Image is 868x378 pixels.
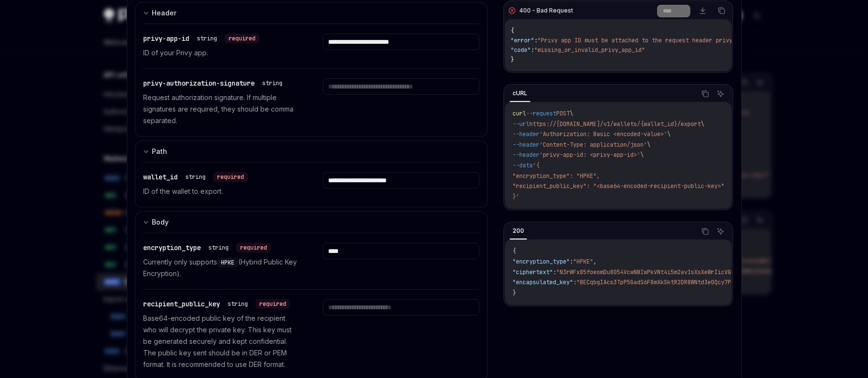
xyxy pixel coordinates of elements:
p: ID of your Privy app. [143,47,300,59]
span: "HPKE" [573,258,593,265]
div: required [256,299,290,309]
span: HPKE [221,259,234,266]
span: { [511,27,514,35]
span: encryption_type [143,243,201,252]
button: Ask AI [714,88,727,100]
span: 'Authorization: Basic <encoded-value>' [539,130,667,138]
div: required [236,243,271,252]
span: }' [513,193,519,201]
span: "encapsulated_key" [513,278,573,286]
span: wallet_id [143,173,178,181]
div: required [225,34,259,43]
button: expand input section [135,140,488,162]
span: \ [647,141,650,149]
span: https://[DOMAIN_NAME]/v1/wallets/{wallet_id}/export [529,120,701,128]
span: "recipient_public_key": "<base64-encoded-recipient-public-key>" [513,182,724,190]
span: } [513,289,516,297]
span: : [573,278,576,286]
button: expand input section [135,2,488,24]
span: --data [513,162,533,169]
span: "code" [511,46,531,54]
span: \ [701,120,704,128]
button: Ask AI [714,225,727,238]
span: recipient_public_key [143,300,220,308]
span: --header [513,151,539,159]
span: privy-app-id [143,34,189,43]
span: \ [570,110,573,117]
span: , [593,258,597,265]
span: : [553,268,556,276]
div: 200 [510,225,527,237]
div: wallet_id [143,172,248,182]
div: Body [152,216,169,228]
span: "ciphertext" [513,268,553,276]
div: string [185,173,206,181]
span: "missing_or_invalid_privy_app_id" [534,46,645,54]
button: Copy the contents from the code block [699,225,711,238]
span: 'privy-app-id: <privy-app-id>' [539,151,640,159]
p: ID of the wallet to export. [143,186,300,197]
div: privy-app-id [143,34,259,43]
div: 400 - Bad Request [519,7,573,14]
p: Currently only supports (Hybrid Public Key Encryption). [143,256,300,279]
span: --header [513,141,539,149]
p: Base64-encoded public key of the recipient who will decrypt the private key. This key must be gen... [143,313,300,370]
div: string [228,300,248,308]
button: expand input section [135,211,488,233]
span: privy-authorization-signature [143,79,255,88]
span: "encryption_type": "HPKE", [513,172,600,180]
div: encryption_type [143,243,271,252]
span: curl [513,110,526,117]
div: string [262,79,282,87]
span: --request [526,110,556,117]
button: Copy the contents from the code block [699,88,711,100]
span: "error" [511,37,534,44]
span: } [511,56,514,63]
div: cURL [510,88,530,99]
span: --url [513,120,529,128]
div: privy-authorization-signature [143,78,286,88]
div: string [197,35,217,42]
div: Path [152,146,167,157]
div: string [208,244,229,252]
span: --header [513,130,539,138]
span: "encryption_type" [513,258,570,265]
span: { [513,247,516,255]
div: required [213,172,248,182]
span: POST [556,110,570,117]
span: '{ [533,162,539,169]
span: : [531,46,534,54]
span: 'Content-Type: application/json' [539,141,647,149]
button: Copy the contents from the code block [715,4,728,17]
span: \ [667,130,671,138]
span: "N3rWFx85foeomDu8054VcwNBIwPkVNt4i5m2av1sXsXeWrIicVGwutFist12MmnI" [556,268,778,276]
span: "Privy app ID must be attached to the request header privy-app-id" [538,37,759,44]
div: recipient_public_key [143,299,290,309]
div: Header [152,7,176,19]
span: : [570,258,573,265]
p: Request authorization signature. If multiple signatures are required, they should be comma separa... [143,92,300,126]
span: \ [640,151,644,159]
span: : [534,37,538,44]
